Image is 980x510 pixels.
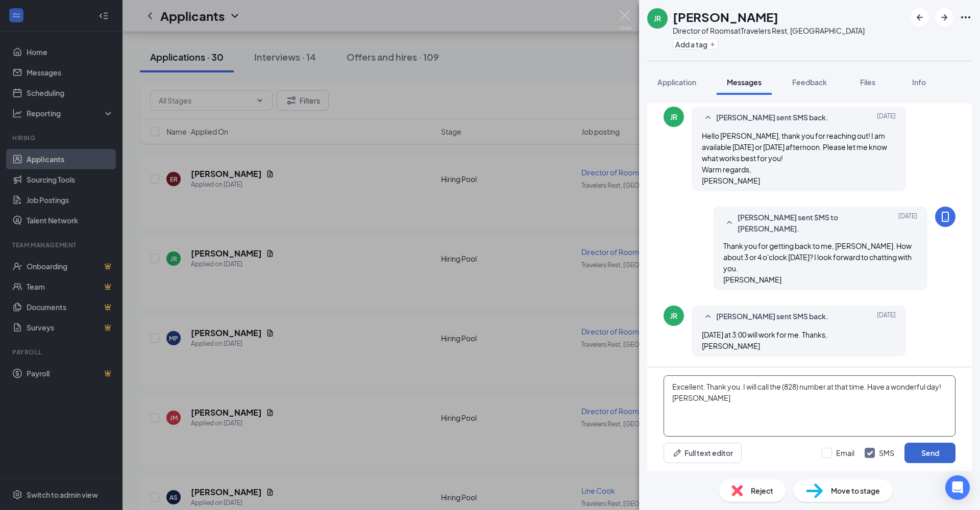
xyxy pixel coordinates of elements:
svg: Plus [709,41,716,47]
svg: SmallChevronUp [723,217,736,229]
span: Move to stage [831,485,880,496]
span: Feedback [792,78,827,87]
div: JR [670,112,677,122]
span: [DATE] [877,311,896,323]
button: ArrowRight [935,8,953,27]
svg: Pen [672,448,682,458]
span: Info [912,78,926,87]
button: ArrowLeftNew [911,8,929,27]
div: JR [654,13,661,23]
span: Reject [751,485,773,496]
div: Open Intercom Messenger [945,475,970,500]
span: Files [860,78,875,87]
button: PlusAdd a tag [673,39,718,49]
button: Send [904,443,955,463]
span: Messages [727,78,762,87]
textarea: Excellent. Thank you. I will call the (828) number at that time. Have a wonderful day! [PERSON_NAME] [664,375,955,437]
span: [PERSON_NAME] sent SMS to [PERSON_NAME]. [738,212,871,234]
span: [PERSON_NAME] sent SMS back. [716,112,828,124]
svg: ArrowRight [938,11,950,23]
span: [DATE] at 3:00 will work for me. Thanks, [PERSON_NAME] [702,330,827,350]
div: Director of Rooms at Travelers Rest, [GEOGRAPHIC_DATA] [673,25,865,36]
span: Thank you for getting back to me, [PERSON_NAME]. How about 3 or 4 o'clock [DATE]? I look forward ... [723,241,912,284]
span: Application [657,78,696,87]
span: Hello [PERSON_NAME], thank you for reaching out! I am available [DATE] or [DATE] afternoon. Pleas... [702,131,887,185]
button: Full text editorPen [664,443,742,463]
span: [DATE] [877,112,896,124]
svg: SmallChevronUp [702,311,714,323]
svg: SmallChevronUp [702,112,714,124]
h1: [PERSON_NAME] [673,8,778,25]
svg: Ellipses [960,11,972,23]
span: [DATE] [898,212,917,234]
svg: MobileSms [939,211,951,223]
svg: ArrowLeftNew [914,11,926,23]
span: [PERSON_NAME] sent SMS back. [716,311,828,323]
div: JR [670,311,677,321]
